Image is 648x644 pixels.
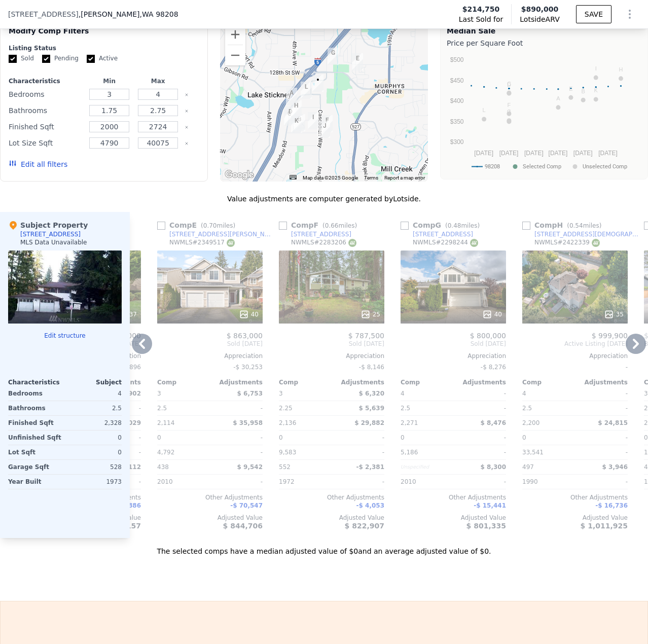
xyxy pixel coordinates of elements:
span: 0.48 [448,222,461,229]
text: 98208 [485,163,500,170]
span: 0.70 [203,222,217,229]
div: 12706 11th Dr SE [352,53,363,70]
div: - [334,445,384,459]
span: $ 24,815 [598,419,628,426]
span: -$ 4,053 [356,502,384,509]
div: Comp [279,378,332,386]
div: 2.5 [67,401,122,415]
button: Clear [185,141,189,146]
div: [STREET_ADDRESS][DEMOGRAPHIC_DATA] [534,230,640,238]
button: Edit all filters [9,159,67,169]
div: 19 143rd St SE [308,112,319,129]
span: 2,136 [279,419,296,426]
div: Subject Property [8,220,88,230]
div: Characteristics [9,77,83,85]
div: 1990 [522,475,573,489]
a: [STREET_ADDRESS][PERSON_NAME] [157,230,275,238]
span: -$ 70,547 [230,502,263,509]
button: Clear [185,93,189,97]
svg: A chart. [447,50,639,177]
div: Other Adjustments [157,493,263,502]
span: 0 [401,434,405,441]
span: 4 [401,390,405,397]
div: Comp F [279,220,361,230]
img: NWMLS Logo [592,239,600,247]
div: 2.5 [522,401,573,415]
div: Other Adjustments [401,493,506,502]
div: Adjustments [332,378,384,386]
span: 497 [522,463,534,471]
span: $ 801,335 [466,522,506,530]
div: 327 140th St SW [291,100,302,118]
div: - [577,475,628,489]
input: Sold [9,55,17,63]
div: NWMLS # 2349517 [169,238,235,247]
img: NWMLS Logo [470,239,478,247]
text: [DATE] [474,150,493,157]
text: A [556,95,560,101]
span: $ 5,639 [359,405,384,412]
text: H [619,66,623,73]
div: - [577,386,628,401]
div: NWMLS # 2283206 [291,238,356,247]
span: -$ 15,441 [474,502,506,509]
a: Open this area in Google Maps (opens a new window) [223,168,256,182]
div: Max [136,77,181,85]
span: Map data ©2025 Google [303,175,358,181]
text: [DATE] [573,150,593,157]
a: Terms (opens in new tab) [364,175,378,181]
div: - [212,445,263,459]
button: Keyboard shortcuts [290,175,297,180]
span: 5,186 [401,449,418,456]
button: SAVE [576,5,611,23]
div: Adjusted Value [522,514,628,522]
div: 333 126th Street SE [328,48,339,65]
div: Comp [401,378,453,386]
label: Sold [9,54,34,63]
span: ( miles) [318,222,361,229]
span: 2,200 [522,419,539,426]
span: 9,583 [279,449,296,456]
text: B [581,88,585,94]
div: Adjusted Value [401,514,506,522]
div: - [455,401,506,415]
div: 14013 5th Pl W [285,106,296,124]
div: Adjusted Value [157,514,263,522]
a: Report a map error [384,175,425,181]
div: - [212,431,263,445]
input: Active [87,55,95,63]
text: G [507,109,512,115]
div: Adjusted Value [279,514,384,522]
div: Comp E [157,220,239,230]
div: Finished Sqft [9,120,83,134]
div: 1972 [279,475,330,489]
text: F [508,102,511,108]
text: $500 [450,56,464,63]
span: 0.66 [325,222,339,229]
a: [STREET_ADDRESS] [279,230,351,238]
span: 4 [522,390,526,397]
text: E [569,86,572,92]
div: Comp [157,378,210,386]
div: - [577,401,628,415]
span: 552 [279,463,291,471]
span: Sold [DATE] [279,340,384,348]
div: 14029 5th Pl W [284,109,295,126]
div: Finished Sqft [8,416,63,430]
img: NWMLS Logo [227,239,235,247]
div: Other Adjustments [522,493,628,502]
div: Other Adjustments [279,493,384,502]
text: $450 [450,77,464,84]
span: 3 [157,390,161,397]
div: Comp H [522,220,605,230]
text: L [483,107,486,113]
div: 126 132nd Pl SE [312,75,323,92]
div: NWMLS # 2422339 [534,238,600,247]
span: -$ 16,736 [595,502,628,509]
div: 2,328 [67,416,122,430]
div: 2.25 [279,401,330,415]
span: Sold [DATE] [157,340,263,348]
div: 35 [604,309,624,319]
div: 1973 [67,475,122,489]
